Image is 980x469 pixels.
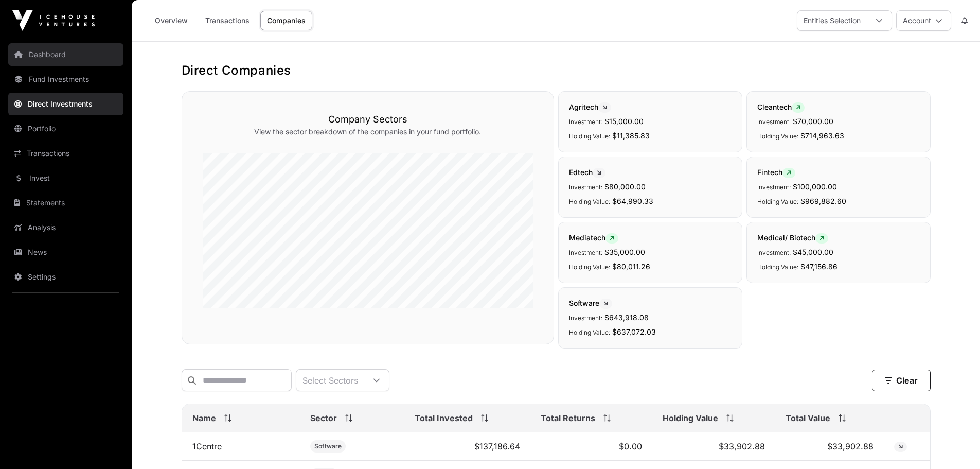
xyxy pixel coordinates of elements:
span: Holding Value: [569,132,610,140]
span: Holding Value: [757,263,798,271]
span: $15,000.00 [604,117,644,126]
a: Transactions [199,11,256,30]
span: $969,882.60 [800,197,846,205]
span: $47,156.86 [800,262,838,271]
span: Investment: [569,118,602,126]
a: Dashboard [8,43,123,66]
span: Medical/ Biotech [757,233,920,244]
button: Account [896,10,951,31]
a: Invest [8,167,123,189]
td: $33,902.88 [775,432,884,461]
span: Investment: [569,249,602,256]
span: Total Value [786,412,830,424]
span: Holding Value: [569,263,610,271]
a: Transactions [8,142,123,165]
span: Cleantech [757,102,920,113]
span: Edtech [569,167,732,178]
span: Holding Value: [757,132,798,140]
h1: Direct Companies [182,62,931,79]
span: $643,918.08 [604,313,649,322]
span: Name [192,412,216,424]
span: Sector [310,412,337,424]
img: Icehouse Ventures Logo [12,10,95,31]
div: Select Sectors [296,370,364,391]
a: Overview [148,11,194,30]
td: $137,186.64 [404,432,531,461]
a: Analysis [8,216,123,239]
span: $11,385.83 [612,131,650,140]
a: Portfolio [8,117,123,140]
iframe: Chat Widget [929,420,980,469]
a: Companies [260,11,312,30]
a: Settings [8,266,123,288]
span: $35,000.00 [604,248,645,256]
a: News [8,241,123,264]
span: $64,990.33 [612,197,653,205]
a: 1Centre [192,441,222,451]
span: $80,000.00 [604,182,646,191]
div: Entities Selection [797,11,867,30]
span: Holding Value: [569,198,610,205]
span: Investment: [569,183,602,191]
a: Direct Investments [8,93,123,115]
a: Fund Investments [8,68,123,91]
span: Holding Value: [757,198,798,205]
span: Total Invested [415,412,473,424]
span: Investment: [569,314,602,322]
span: $80,011.26 [612,262,650,271]
span: Investment: [757,249,791,256]
span: Holding Value: [569,328,610,336]
span: Total Returns [541,412,595,424]
span: $100,000.00 [793,182,837,191]
span: $70,000.00 [793,117,833,126]
span: $714,963.63 [800,131,844,140]
a: Statements [8,192,123,214]
span: Investment: [757,118,791,126]
td: $33,902.88 [652,432,775,461]
span: $45,000.00 [793,248,833,256]
span: $637,072.03 [612,327,656,336]
span: Fintech [757,167,920,178]
span: Software [569,298,732,309]
span: Agritech [569,102,732,113]
h3: Company Sectors [203,112,533,127]
span: Investment: [757,183,791,191]
td: $0.00 [530,432,652,461]
p: View the sector breakdown of the companies in your fund portfolio. [203,127,533,137]
span: Holding Value [663,412,718,424]
span: Mediatech [569,233,732,244]
button: Clear [872,370,931,391]
span: Software [314,442,342,450]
